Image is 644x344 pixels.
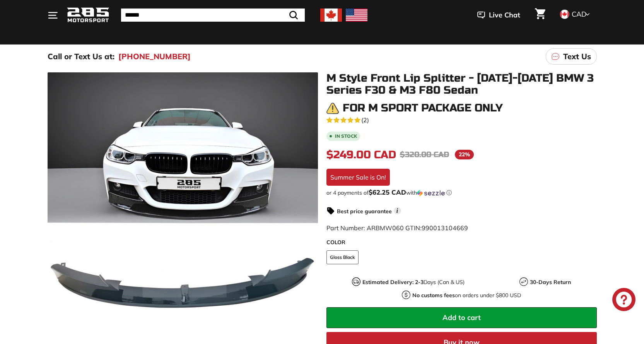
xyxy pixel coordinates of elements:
[412,291,521,300] p: on orders under $800 USD
[343,102,503,114] h3: For M Sport Package only
[455,150,474,159] span: 22%
[530,279,571,286] strong: 30-Days Return
[121,9,305,22] input: Search
[337,208,392,215] strong: Best price guarantee
[572,10,586,19] span: CAD
[326,224,468,232] span: Part Number: ARBMW060 GTIN:
[326,238,597,246] label: COLOR
[67,6,109,24] img: Logo_285_Motorsport_areodynamics_components
[326,169,390,186] div: Summer Sale is On!
[394,207,401,214] span: i
[546,48,597,65] a: Text Us
[48,51,114,62] p: Call or Text Us at:
[467,5,530,25] button: Live Chat
[326,115,597,125] a: 5.0 rating (2 votes)
[489,10,520,20] span: Live Chat
[326,189,597,197] div: or 4 payments of with
[417,190,445,197] img: Sezzle
[326,307,597,328] button: Add to cart
[422,224,468,232] span: 990013104669
[335,134,357,139] b: In stock
[400,150,449,159] span: $320.00 CAD
[362,278,465,286] p: Days (Can & US)
[369,188,406,196] span: $62.25 CAD
[326,72,597,96] h1: M Style Front Lip Splitter - [DATE]-[DATE] BMW 3 Series F30 & M3 F80 Sedan
[118,51,191,62] a: [PHONE_NUMBER]
[610,288,638,313] inbox-online-store-chat: Shopify online store chat
[412,292,455,299] strong: No customs fees
[362,279,424,286] strong: Estimated Delivery: 2-3
[326,102,339,115] img: warning.png
[361,115,369,125] span: (2)
[563,51,591,62] p: Text Us
[530,2,550,28] a: Cart
[326,189,597,197] div: or 4 payments of$62.25 CADwithSezzle Click to learn more about Sezzle
[442,313,481,322] span: Add to cart
[326,148,396,161] span: $249.00 CAD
